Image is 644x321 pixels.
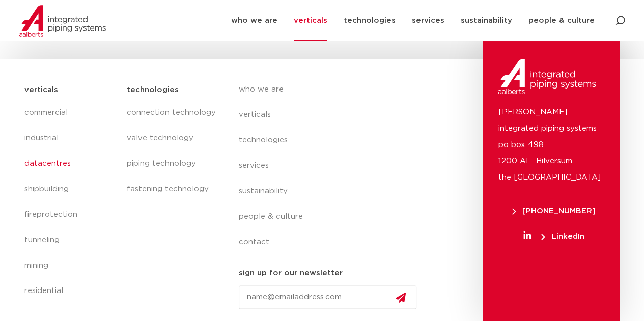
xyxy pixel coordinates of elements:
a: industrial [24,126,117,151]
a: services [239,153,425,179]
a: fireprotection [24,202,117,227]
a: residential [24,278,117,304]
span: LinkedIn [541,232,584,240]
a: sustainability [239,179,425,204]
a: datacentres [24,151,117,177]
span: [PHONE_NUMBER] [512,207,596,215]
a: tunneling [24,227,117,253]
img: send.svg [396,292,406,303]
a: LinkedIn [498,232,609,240]
a: mining [24,253,117,278]
input: name@emailaddress.com [239,285,417,309]
a: contact [239,229,425,255]
h5: technologies [126,82,178,98]
a: verticals [239,102,425,128]
a: fastening technology [126,177,218,202]
a: connection technology [126,100,218,126]
h5: verticals [24,82,58,98]
a: [PHONE_NUMBER] [498,207,609,215]
nav: Menu [239,77,425,255]
nav: Menu [24,100,117,304]
nav: Menu [126,100,218,202]
a: valve technology [126,126,218,151]
h5: sign up for our newsletter [239,265,343,281]
a: commercial [24,100,117,126]
a: people & culture [239,204,425,229]
a: shipbuilding [24,177,117,202]
a: piping technology [126,151,218,177]
p: [PERSON_NAME] integrated piping systems po box 498 1200 AL Hilversum the [GEOGRAPHIC_DATA] [498,104,604,186]
a: who we are [239,77,425,102]
a: technologies [239,128,425,153]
